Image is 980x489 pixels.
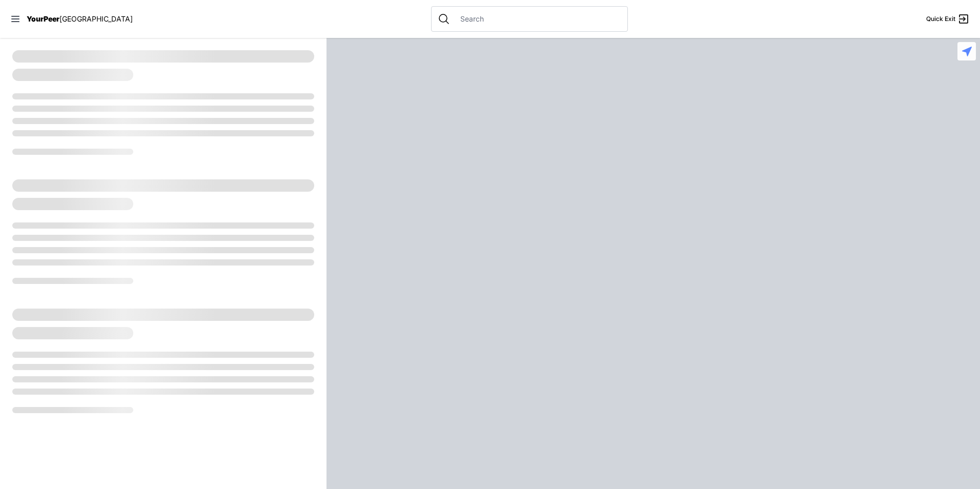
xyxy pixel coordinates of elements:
span: Quick Exit [926,15,955,23]
input: Search [454,14,621,24]
a: Quick Exit [926,13,970,25]
a: YourPeer[GEOGRAPHIC_DATA] [27,16,133,22]
span: YourPeer [27,14,59,23]
span: [GEOGRAPHIC_DATA] [59,14,133,23]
